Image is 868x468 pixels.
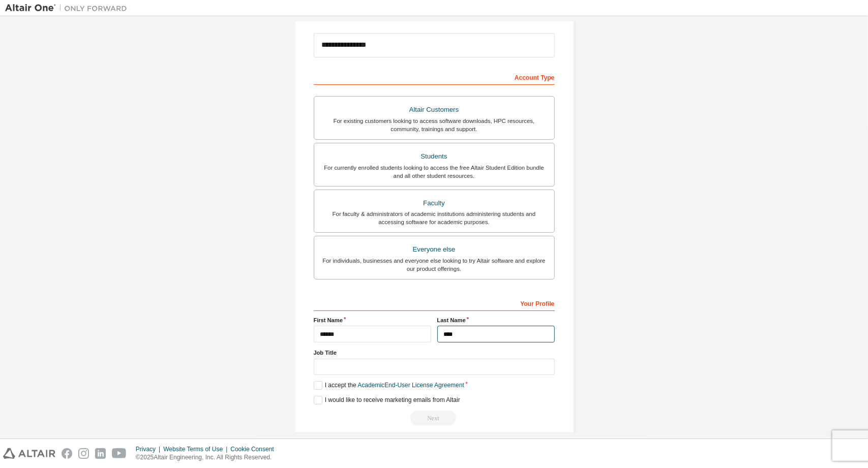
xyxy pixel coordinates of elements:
div: Your Profile [314,295,555,311]
a: Academic End-User License Agreement [358,382,464,389]
div: For faculty & administrators of academic institutions administering students and accessing softwa... [320,210,548,226]
img: altair_logo.svg [3,448,55,459]
img: Altair One [5,3,132,13]
label: Job Title [314,349,555,357]
div: Faculty [320,196,548,210]
div: For currently enrolled students looking to access the free Altair Student Edition bundle and all ... [320,164,548,180]
img: youtube.svg [112,448,127,459]
label: Last Name [437,316,555,324]
div: Students [320,149,548,164]
div: Read and acccept EULA to continue [314,411,555,426]
div: Cookie Consent [230,445,280,453]
label: I would like to receive marketing emails from Altair [314,396,460,404]
div: Account Type [314,69,555,85]
label: First Name [314,316,431,324]
img: linkedin.svg [95,448,106,459]
div: Altair Customers [320,103,548,117]
div: Everyone else [320,242,548,257]
div: Privacy [136,445,163,453]
img: facebook.svg [62,448,72,459]
div: Website Terms of Use [163,445,230,453]
p: © 2025 Altair Engineering, Inc. All Rights Reserved. [136,453,280,462]
img: instagram.svg [78,448,89,459]
div: For existing customers looking to access software downloads, HPC resources, community, trainings ... [320,117,548,133]
div: For individuals, businesses and everyone else looking to try Altair software and explore our prod... [320,257,548,273]
label: I accept the [314,381,464,390]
